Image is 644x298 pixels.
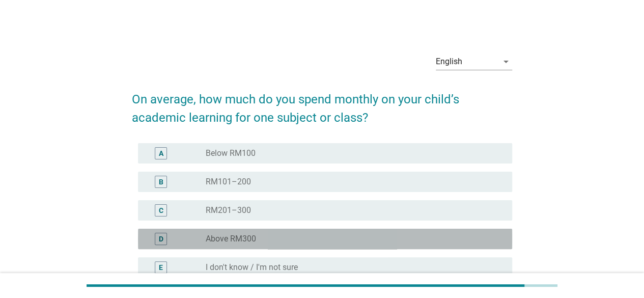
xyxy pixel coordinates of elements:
[206,262,298,273] label: I don't know / I'm not sure
[159,205,163,215] div: C
[206,148,256,158] label: Below RM100
[206,205,251,215] label: RM201–300
[206,177,251,187] label: RM101–200
[159,148,163,158] div: A
[132,80,512,127] h2: On average, how much do you spend monthly on your child’s academic learning for one subject or cl...
[159,176,163,187] div: B
[206,234,256,244] label: Above RM300
[436,57,462,66] div: English
[159,262,163,273] div: E
[500,56,512,68] i: arrow_drop_down
[159,233,163,244] div: D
